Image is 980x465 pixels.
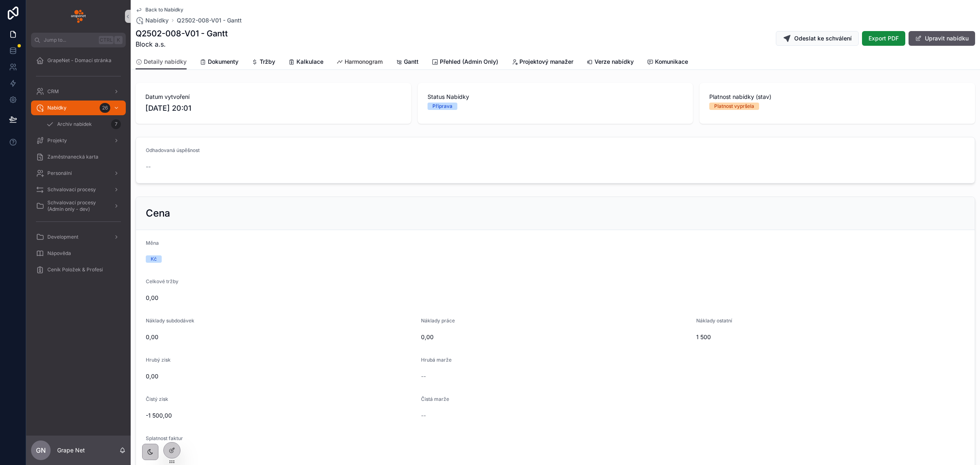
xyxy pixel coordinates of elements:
span: GN [36,445,46,455]
span: Platnost nabídky (stav) [709,93,965,101]
span: [DATE] 20:01 [145,103,401,114]
span: Schvalovací procesy [47,186,96,193]
span: -- [421,411,426,420]
a: Tržby [252,54,275,71]
span: Přehled (Admin Only) [440,58,498,66]
span: Měna [146,240,159,246]
span: Náklady subdodávek [146,317,194,324]
a: Projektový manažer [511,54,573,71]
span: Archív nabídek [57,121,92,127]
button: Upravit nabídku [909,31,975,46]
span: Splatnost faktur [146,435,183,441]
span: 1 500 [696,333,965,341]
span: -1 500,00 [146,411,414,420]
span: Back to Nabídky [145,7,183,13]
span: Projekty [47,137,67,144]
a: Nabídky26 [31,101,126,115]
a: Projekty [31,133,126,148]
span: GrapeNet - Domací stránka [47,57,111,64]
span: Datum vytvoření [145,93,401,101]
span: Nápověda [47,250,71,257]
span: Nabídky [145,16,169,25]
div: Kč [151,255,157,263]
a: Komunikace [647,54,688,71]
a: Detaily nabídky [136,54,187,70]
div: scrollable content [26,47,131,288]
a: Zaměstnanecká karta [31,150,126,164]
button: Jump to...CtrlK [31,33,126,47]
img: App logo [71,10,86,23]
a: Back to Nabídky [136,7,183,13]
span: Schvalovací procesy (Admin only - dev) [47,199,107,212]
button: Odeslat ke schválení [776,31,859,46]
span: Dokumenty [208,58,238,66]
span: CRM [47,88,59,95]
span: Personální [47,170,72,177]
span: Zaměstnanecká karta [47,154,98,160]
span: Projektový manažer [519,58,573,66]
div: 7 [111,119,121,129]
p: Grape Net [57,446,85,454]
a: Q2502-008-V01 - Gantt [177,16,242,25]
span: Ceník Položek & Profesí [47,266,103,273]
span: Detaily nabídky [144,58,187,66]
span: Jump to... [44,37,96,43]
span: Čistý zisk [146,396,168,402]
span: 0,00 [146,372,414,380]
span: Komunikace [655,58,688,66]
span: Verze nabídky [595,58,634,66]
a: Archív nabídek7 [41,117,126,132]
span: Náklady práce [421,317,455,324]
h2: Cena [146,207,170,220]
a: Verze nabídky [586,54,634,71]
span: Nabídky [47,105,67,111]
span: K [115,37,122,43]
span: 0,00 [146,294,965,302]
span: Export PDF [869,34,899,42]
span: Odeslat ke schválení [794,34,852,42]
a: Kalkulace [288,54,323,71]
a: Development [31,230,126,244]
a: Nabídky [136,16,169,25]
span: Gantt [404,58,419,66]
div: Platnost vypršela [714,103,754,110]
button: Export PDF [862,31,905,46]
span: Ctrl [99,36,114,44]
span: Hrubá marže [421,357,452,363]
span: Čistá marže [421,396,449,402]
div: Příprava [432,103,452,110]
a: Gantt [396,54,419,71]
a: Přehled (Admin Only) [432,54,498,71]
span: 0,00 [146,333,414,341]
span: Status Nabídky [428,93,684,101]
a: Ceník Položek & Profesí [31,262,126,277]
a: Dokumenty [200,54,238,71]
span: Celkové tržby [146,278,178,284]
span: -- [421,372,426,380]
span: Kalkulace [296,58,323,66]
span: -- [146,163,151,171]
span: Harmonogram [345,58,383,66]
span: Náklady ostatní [696,317,732,324]
span: Development [47,234,78,240]
span: Tržby [260,58,275,66]
a: GrapeNet - Domací stránka [31,53,126,68]
a: Schvalovací procesy (Admin only - dev) [31,199,126,213]
span: Odhadovaná úspěšnost [146,147,200,153]
a: CRM [31,84,126,99]
a: Nápověda [31,246,126,261]
span: Block a.s. [136,39,228,49]
div: 26 [100,103,110,113]
a: Harmonogram [336,54,383,71]
a: Schvalovací procesy [31,182,126,197]
span: Hrubý zisk [146,357,171,363]
a: Personální [31,166,126,181]
span: 0,00 [421,333,690,341]
h1: Q2502-008-V01 - Gantt [136,28,228,39]
span: 30 [146,451,346,459]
